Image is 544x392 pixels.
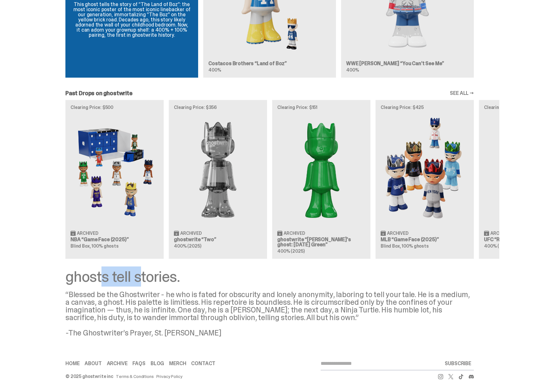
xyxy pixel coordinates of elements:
h2: Past Drops on ghostwrite [65,90,132,96]
span: 400% (2025) [277,248,304,254]
p: Clearing Price: $356 [174,105,262,110]
h3: WWE [PERSON_NAME] “You Can't See Me” [346,61,469,66]
a: About [85,361,101,366]
a: Merch [169,361,186,366]
a: Clearing Price: $356 Two Archived [169,100,267,258]
span: Archived [284,231,305,235]
a: Clearing Price: $500 Game Face (2025) Archived [65,100,164,258]
img: Game Face (2025) [71,115,159,225]
img: Game Face (2025) [381,115,469,225]
div: “Blessed be the Ghostwriter - he who is fated for obscurity and lonely anonymity, laboring to tel... [65,291,474,337]
h3: NBA “Game Face (2025)” [71,237,159,242]
span: 400% (2025) [174,243,201,249]
a: Home [65,361,79,366]
h3: ghostwrite “Two” [174,237,262,242]
a: Clearing Price: $151 Schrödinger's ghost: Sunday Green Archived [272,100,370,258]
span: Blind Box, [381,243,401,249]
span: Archived [77,231,98,235]
a: SEE ALL → [450,91,474,96]
span: Archived [387,231,408,235]
span: 400% [208,67,221,73]
p: This ghost tells the story of “The Land of Boz”: the most iconic poster of the most iconic lineba... [73,2,190,38]
p: Clearing Price: $500 [71,105,159,110]
span: Archived [490,231,512,235]
span: 100% ghosts [402,243,428,249]
span: 400% [346,67,359,73]
a: FAQs [132,361,145,366]
a: Archive [107,361,128,366]
h3: Costacos Brothers “Land of Boz” [208,61,331,66]
img: Two [174,115,262,225]
span: Blind Box, [71,243,91,249]
a: Terms & Conditions [116,374,153,379]
a: Privacy Policy [156,374,183,379]
span: Archived [180,231,202,235]
a: Blog [151,361,164,366]
p: Clearing Price: $151 [277,105,365,110]
div: © 2025 ghostwrite inc [65,374,113,379]
img: Schrödinger's ghost: Sunday Green [277,115,365,225]
div: ghosts tell stories. [65,269,474,284]
p: Clearing Price: $425 [381,105,469,110]
button: SUBSCRIBE [442,357,474,370]
h3: ghostwrite “[PERSON_NAME]'s ghost: [DATE] Green” [277,237,365,247]
span: 400% (2025) [484,243,511,249]
h3: MLB “Game Face (2025)” [381,237,469,242]
a: Clearing Price: $425 Game Face (2025) Archived [376,100,474,258]
a: Contact [191,361,215,366]
span: 100% ghosts [92,243,118,249]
